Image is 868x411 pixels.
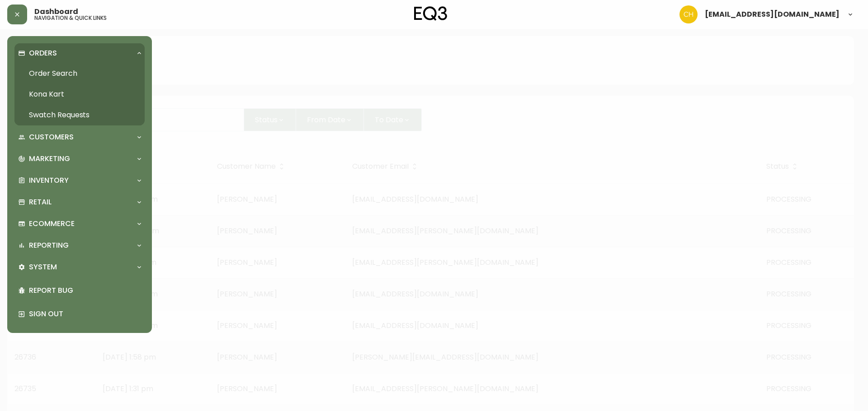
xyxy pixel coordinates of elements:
a: Order Search [14,63,145,84]
p: Customers [29,132,74,142]
p: Marketing [29,154,70,164]
h5: navigation & quick links [34,15,107,21]
span: Dashboard [34,8,78,15]
img: logo [414,6,448,21]
div: System [14,257,145,277]
div: Marketing [14,149,145,169]
div: Orders [14,43,145,63]
div: Report Bug [14,279,145,302]
div: Reporting [14,236,145,255]
div: Retail [14,192,145,212]
a: Swatch Requests [14,105,145,125]
p: Ecommerce [29,219,75,229]
div: Ecommerce [14,214,145,234]
p: Inventory [29,175,69,185]
p: Orders [29,48,57,58]
img: 6288462cea190ebb98a2c2f3c744dd7e [679,5,698,23]
p: Report Bug [29,286,141,296]
div: Sign Out [14,302,145,326]
p: Sign Out [29,309,141,319]
a: Kona Kart [14,84,145,105]
div: Customers [14,127,145,147]
span: [EMAIL_ADDRESS][DOMAIN_NAME] [705,11,840,18]
p: System [29,262,57,272]
p: Reporting [29,240,69,250]
p: Retail [29,197,52,207]
div: Inventory [14,171,145,190]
